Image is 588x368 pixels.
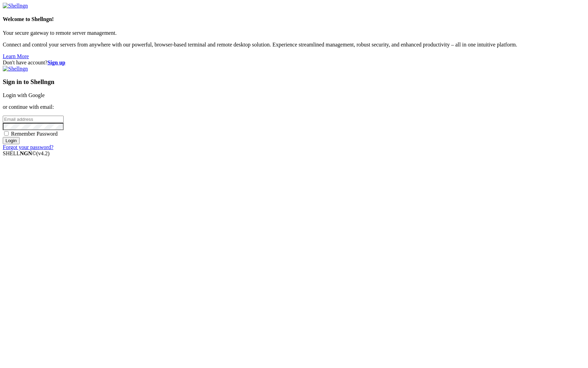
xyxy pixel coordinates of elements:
[3,78,585,86] h3: Sign in to Shellngn
[4,131,9,136] input: Remember Password
[3,104,585,110] p: or continue with email:
[3,92,45,98] a: Login with Google
[3,60,585,66] div: Don't have account?
[36,150,50,156] span: 4.2.0
[3,16,585,22] h4: Welcome to Shellngn!
[3,137,20,144] input: Login
[3,42,585,48] p: Connect and control your servers from anywhere with our powerful, browser-based terminal and remo...
[3,116,64,123] input: Email address
[11,131,58,137] span: Remember Password
[3,30,585,36] p: Your secure gateway to remote server management.
[3,150,50,156] span: SHELL ©
[47,60,65,65] a: Sign up
[3,144,53,150] a: Forgot your password?
[3,66,28,72] img: Shellngn
[3,53,29,59] a: Learn More
[20,150,32,156] b: NGN
[3,3,28,9] img: Shellngn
